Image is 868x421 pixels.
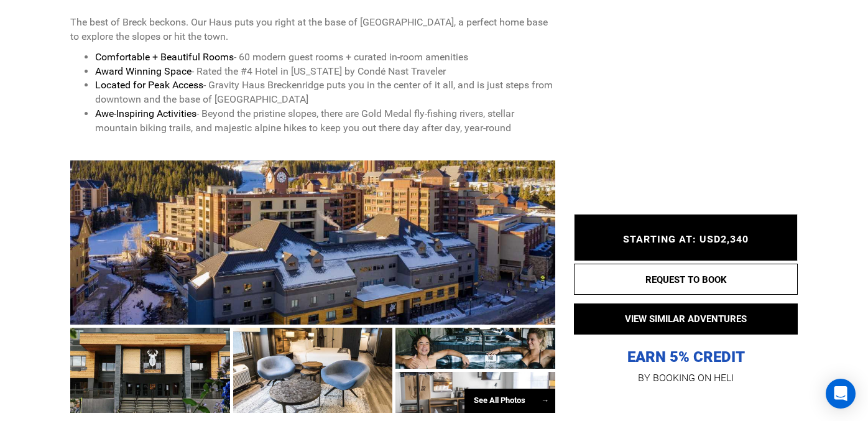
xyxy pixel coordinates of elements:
[95,50,555,65] li: - 60 modern guest rooms + curated in-room amenities
[95,79,203,91] strong: Located for Peak Access
[95,108,196,119] strong: Awe-Inspiring Activities
[541,396,549,405] span: →
[574,369,798,387] p: BY BOOKING ON HELI
[574,303,798,335] button: VIEW SIMILAR ADVENTURES
[95,65,192,77] strong: Award Winning Space
[70,16,555,44] p: The best of Breck beckons. Our Haus puts you right at the base of [GEOGRAPHIC_DATA], a perfect ho...
[95,51,234,63] strong: Comfortable + Beautiful Rooms
[574,223,798,367] p: EARN 5% CREDIT
[574,264,798,295] button: REQUEST TO BOOK
[95,65,555,79] li: - Rated the #4 Hotel in [US_STATE] by Condé Nast Traveler
[623,233,749,245] span: STARTING AT: USD2,340
[95,107,555,136] li: - Beyond the pristine slopes, there are Gold Medal fly-fishing rivers, stellar mountain biking tr...
[826,379,856,409] div: Open Intercom Messenger
[95,78,555,107] li: - Gravity Haus Breckenridge puts you in the center of it all, and is just steps from downtown and...
[464,389,555,413] div: See All Photos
